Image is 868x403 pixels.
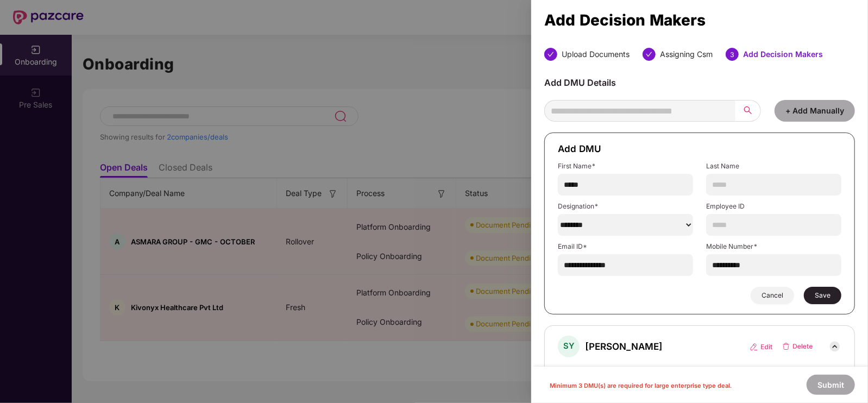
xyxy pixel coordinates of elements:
span: Add DMU Details [544,77,616,88]
label: Mobile Number* [706,242,841,251]
div: Add Decision Makers [743,48,823,61]
label: Designation* [558,202,693,211]
label: Email ID* [558,242,693,251]
label: First Name* [558,162,693,171]
button: Submit [807,375,855,395]
span: Add DMU [558,143,601,154]
span: [PERSON_NAME] [585,341,663,352]
span: 3 [730,51,734,59]
span: Minimum 3 DMU(s) are required for large enterprise type deal. [550,382,732,389]
label: Employee ID [706,202,841,211]
button: + Add Manually [775,100,855,122]
div: Upload Documents [562,48,630,61]
button: search [735,100,761,122]
img: delete [782,342,813,351]
span: Cancel [762,291,783,300]
span: check [548,51,554,58]
span: check [646,51,652,58]
span: SY [563,341,574,352]
span: Save [815,291,831,300]
div: Assigning Csm [660,48,713,61]
img: down_arrow [828,340,841,353]
button: Save [804,287,841,304]
img: edit [750,343,773,351]
div: Add Decision Makers [544,14,855,26]
button: Cancel [751,287,794,304]
label: Last Name [706,162,841,171]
